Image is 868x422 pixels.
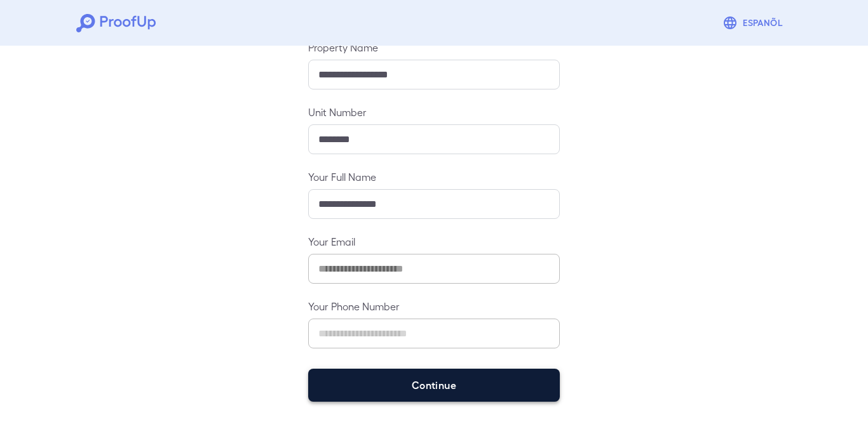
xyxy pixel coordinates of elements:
[308,105,560,119] label: Unit Number
[308,369,560,402] button: Continue
[308,299,560,313] label: Your Phone Number
[308,169,560,184] label: Your Full Name
[308,234,560,249] label: Your Email
[717,10,792,36] button: Espanõl
[308,40,560,55] label: Property Name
